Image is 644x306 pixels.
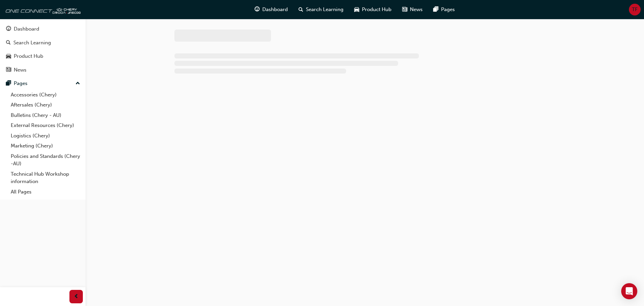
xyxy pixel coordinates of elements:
[3,21,83,77] button: DashboardSearch LearningProduct HubNews
[74,293,79,301] span: prev-icon
[8,169,83,187] a: Technical Hub Workshop information
[249,3,293,16] a: guage-iconDashboard
[14,66,26,74] div: News
[433,5,438,14] span: pages-icon
[349,3,397,16] a: car-iconProduct Hub
[293,3,349,16] a: search-iconSearch Learning
[3,77,83,90] button: Pages
[262,6,288,13] span: Dashboard
[402,5,407,14] span: news-icon
[306,6,343,13] span: Search Learning
[8,90,83,100] a: Accessories (Chery)
[629,4,641,15] button: TF
[13,39,51,47] div: Search Learning
[8,100,83,110] a: Aftersales (Chery)
[14,80,28,87] div: Pages
[299,5,303,14] span: search-icon
[8,120,83,131] a: External Resources (Chery)
[410,6,423,13] span: News
[6,40,11,46] span: search-icon
[621,283,637,299] div: Open Intercom Messenger
[255,5,260,14] span: guage-icon
[3,3,80,16] img: oneconnect
[362,6,391,13] span: Product Hub
[8,187,83,197] a: All Pages
[8,141,83,151] a: Marketing (Chery)
[8,131,83,141] a: Logistics (Chery)
[6,67,11,73] span: news-icon
[354,5,359,14] span: car-icon
[3,50,83,62] a: Product Hub
[3,37,83,49] a: Search Learning
[14,52,43,60] div: Product Hub
[428,3,460,16] a: pages-iconPages
[3,64,83,76] a: News
[6,26,11,32] span: guage-icon
[14,25,39,33] div: Dashboard
[397,3,428,16] a: news-iconNews
[6,53,11,59] span: car-icon
[75,79,80,88] span: up-icon
[8,151,83,169] a: Policies and Standards (Chery -AU)
[6,81,11,87] span: pages-icon
[632,6,638,13] span: TF
[8,110,83,121] a: Bulletins (Chery - AU)
[3,23,83,35] a: Dashboard
[441,6,455,13] span: Pages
